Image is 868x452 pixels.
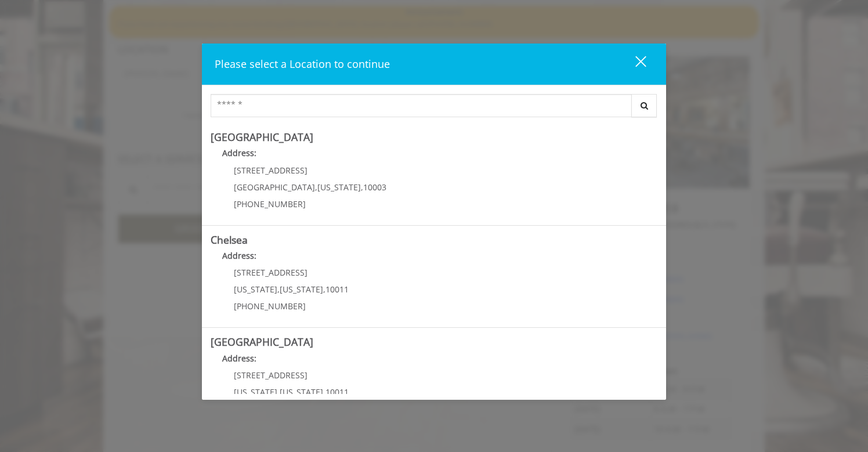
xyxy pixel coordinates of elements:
span: , [361,182,363,193]
span: [STREET_ADDRESS] [234,267,308,278]
span: , [323,284,325,295]
div: close dialog [622,55,645,73]
span: , [277,284,280,295]
span: , [277,386,280,397]
span: [US_STATE] [280,386,323,397]
span: [STREET_ADDRESS] [234,165,308,176]
b: [GEOGRAPHIC_DATA] [211,130,313,144]
span: [US_STATE] [280,284,323,295]
b: Address: [222,250,256,261]
button: close dialog [614,52,653,76]
span: 10011 [325,386,349,397]
span: 10003 [363,182,386,193]
div: Center Select [211,94,657,123]
span: [STREET_ADDRESS] [234,370,308,381]
span: [US_STATE] [234,284,277,295]
span: [PHONE_NUMBER] [234,198,306,209]
b: Address: [222,353,256,364]
span: [GEOGRAPHIC_DATA] [234,182,315,193]
i: Search button [638,102,651,110]
b: Address: [222,147,256,158]
b: [GEOGRAPHIC_DATA] [211,335,313,349]
span: [PHONE_NUMBER] [234,301,306,312]
b: Chelsea [211,233,248,247]
span: [US_STATE] [234,386,277,397]
input: Search Center [211,94,632,117]
span: 10011 [325,284,349,295]
span: Please select a Location to continue [215,57,390,71]
span: , [315,182,317,193]
span: , [323,386,325,397]
span: [US_STATE] [317,182,361,193]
